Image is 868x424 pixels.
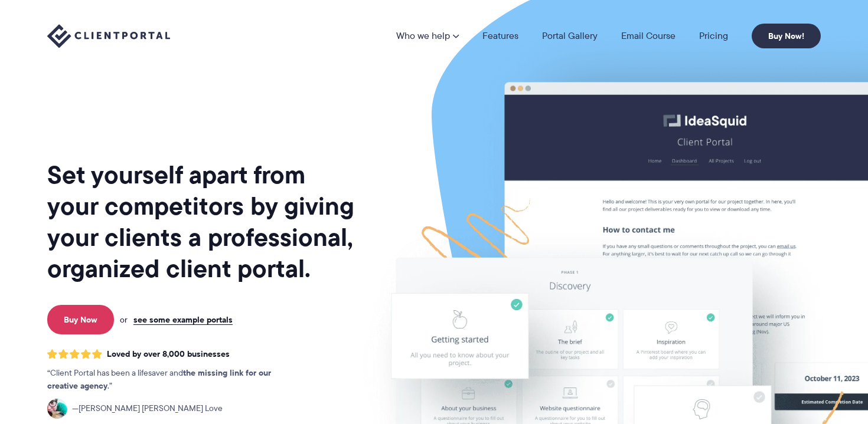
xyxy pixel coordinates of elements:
h1: Set yourself apart from your competitors by giving your clients a professional, organized client ... [47,159,357,284]
a: Portal Gallery [542,31,598,41]
strong: the missing link for our creative agency [47,366,271,392]
a: Buy Now! [752,24,821,48]
a: Features [482,31,518,41]
a: Pricing [699,31,728,41]
span: Loved by over 8,000 businesses [107,349,230,359]
p: Client Portal has been a lifesaver and . [47,367,295,393]
a: Who we help [396,31,459,41]
span: [PERSON_NAME] [PERSON_NAME] Love [72,402,223,415]
a: Email Course [621,31,676,41]
span: or [120,314,128,325]
a: see some example portals [133,314,233,325]
a: Buy Now [47,305,114,334]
